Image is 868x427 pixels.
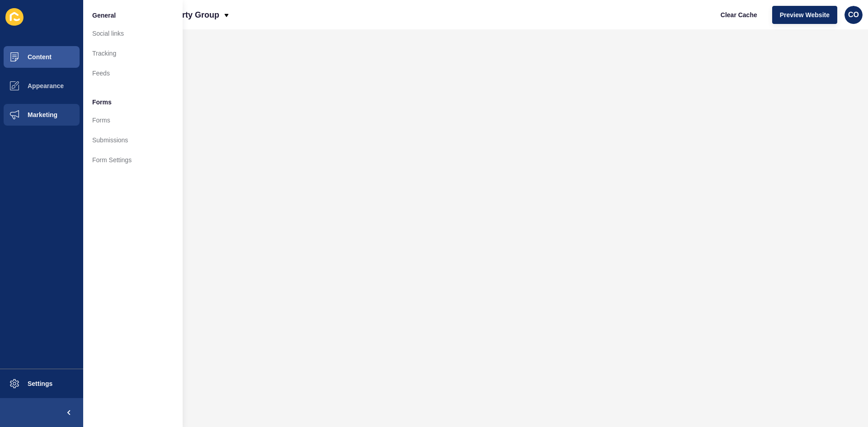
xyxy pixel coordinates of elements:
a: Forms [83,110,183,130]
a: Tracking [83,43,183,63]
span: Clear Cache [721,10,757,19]
a: Social links [83,23,183,43]
span: Preview Website [780,10,830,19]
span: General [92,11,116,20]
button: Clear Cache [713,6,765,24]
button: Preview Website [772,6,837,24]
a: Feeds [83,63,183,83]
span: Forms [92,98,112,107]
a: Form Settings [83,150,183,170]
span: CO [848,10,859,19]
a: Submissions [83,130,183,150]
